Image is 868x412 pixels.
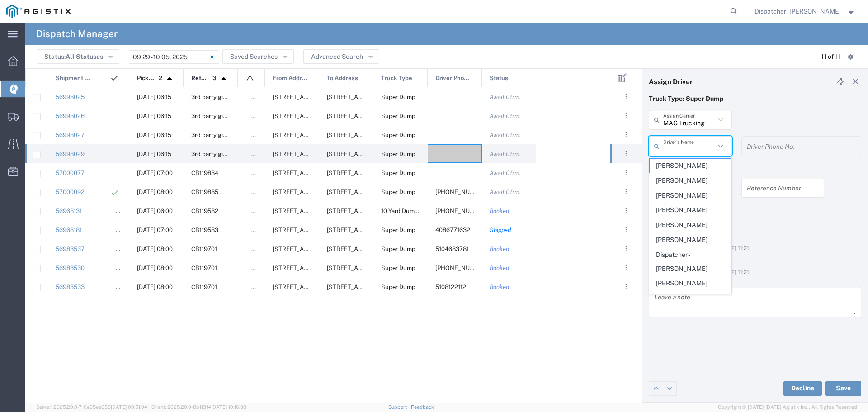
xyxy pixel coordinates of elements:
[650,174,731,188] span: [PERSON_NAME]
[649,259,861,269] div: Business No Loading Dock
[151,404,246,410] span: Client: 2025.20.0-8b113f4
[620,166,632,179] button: ...
[435,265,489,271] span: 510-387-6602
[327,208,417,214] span: 2100 Skyline Blvd,, San Bruno, California, United States
[191,246,217,252] span: CB119701
[56,151,85,157] a: 56998029
[825,381,861,396] button: Save
[159,69,162,88] span: 2
[251,284,265,290] span: false
[650,189,731,203] span: [PERSON_NAME]
[620,90,632,103] button: ...
[625,167,627,178] span: . . .
[212,69,217,88] span: 3
[650,248,731,276] span: Dispatcher - [PERSON_NAME]
[273,284,363,290] span: E. 14th ST & Euclid Ave, San Leandro, California, United States
[381,151,415,157] span: Super Dump
[137,189,173,195] span: 10/02/2025, 08:00
[650,233,731,247] span: [PERSON_NAME]
[162,71,177,86] img: arrow-dropup.svg
[251,113,265,119] span: false
[191,170,218,176] span: CB119884
[435,208,489,214] span: 925-584-9590
[625,110,627,121] span: . . .
[381,246,415,252] span: Super Dump
[191,113,243,119] span: 3rd party giveaway
[6,5,71,18] img: logo
[327,189,417,195] span: 4801 Oakport St, Oakland, California, 94601, United States
[620,147,632,160] button: ...
[191,227,218,233] span: CB119583
[381,132,415,138] span: Super Dump
[490,189,521,195] span: Await Cfrm.
[273,246,363,252] span: E. 14th ST & Euclid Ave, San Leandro, California, United States
[137,113,171,119] span: 10/02/2025, 06:15
[273,132,363,138] span: 2111 Hillcrest Ave, Antioch, California, 94509, United States
[56,284,85,290] a: 56983533
[435,246,469,252] span: 5104683781
[625,129,627,140] span: . . .
[388,404,411,410] a: Support
[821,52,841,62] div: 11 of 11
[620,223,632,236] button: ...
[435,189,489,195] span: 510-387-6602
[56,189,85,195] a: 57000092
[381,94,415,100] span: Super Dump
[273,151,363,157] span: 2111 Hillcrest Ave, Antioch, California, 94509, United States
[327,265,417,271] span: 4801 Oakport St, Oakland, California, 94601, United States
[490,227,511,233] span: Shipped
[625,205,627,216] span: . . .
[649,94,861,104] p: Truck Type: Super Dump
[56,69,92,88] span: Shipment No.
[137,170,173,176] span: 10/02/2025, 07:00
[620,261,632,274] button: ...
[625,262,627,273] span: . . .
[649,162,861,170] h4: References
[435,227,470,233] span: 4086771632
[251,170,265,176] span: false
[649,382,663,395] a: Edit previous row
[649,77,693,85] h4: Assign Driver
[251,151,265,157] span: false
[620,280,632,293] button: ...
[620,204,632,217] button: ...
[251,94,265,100] span: false
[755,6,841,16] span: Dispatcher - Eli Amezcua
[327,113,417,119] span: 931 Livorna Rd, Alamo, California, United States
[56,170,85,176] a: 57000077
[191,132,243,138] span: 3rd party giveaway
[620,109,632,122] button: ...
[435,69,472,88] span: Driver Phone No.
[273,265,363,271] span: E. 14th ST & Euclid Ave, San Leandro, California, United States
[490,151,521,157] span: Await Cfrm.
[111,404,147,410] span: [DATE] 09:51:04
[110,74,119,83] img: icon
[56,265,85,271] a: 56983530
[381,265,415,271] span: Super Dump
[211,404,246,410] span: [DATE] 10:16:38
[245,74,255,83] img: icon
[222,49,294,64] button: Saved Searches
[191,265,217,271] span: CB119701
[66,53,103,60] span: All Statuses
[327,246,417,252] span: 4801 Oakport St, Oakland, California, 94601, United States
[649,235,861,245] div: Other
[381,69,412,88] span: Truck Type
[650,203,731,217] span: [PERSON_NAME]
[490,284,509,290] span: Booked
[718,403,857,411] span: Copyright © [DATE]-[DATE] Agistix Inc., All Rights Reserved
[435,284,466,290] span: 5108122112
[327,170,417,176] span: E. 14th ST & Euclid Ave, San Leandro, California, United States
[490,246,509,252] span: Booked
[191,189,218,195] span: CB119885
[137,246,173,252] span: 10/01/2025, 08:00
[137,284,173,290] span: 10/01/2025, 08:00
[663,382,676,395] a: Edit next row
[56,246,85,252] a: 56983537
[273,208,363,214] span: 6527 Calaveras Rd, Sunol, California, 94586, United States
[381,284,415,290] span: Super Dump
[381,170,415,176] span: Super Dump
[625,91,627,102] span: . . .
[625,148,627,159] span: . . .
[303,49,379,64] button: Advanced Search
